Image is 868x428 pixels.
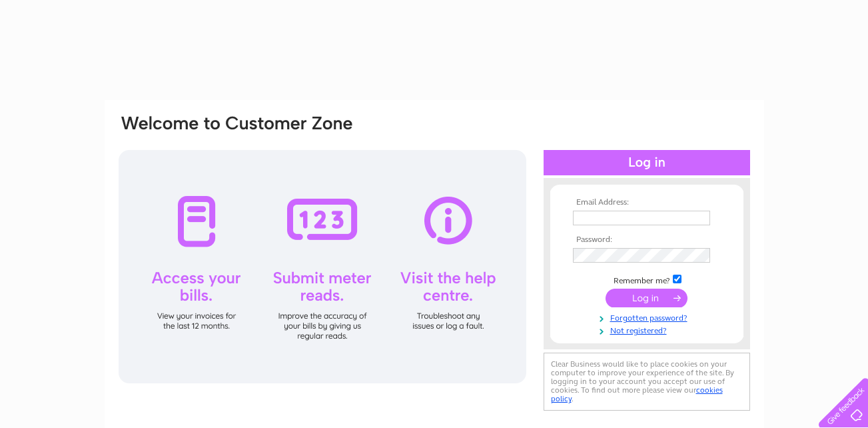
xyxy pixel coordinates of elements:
[606,289,687,307] input: Submit
[570,198,724,207] th: Email Address:
[544,353,750,411] div: Clear Business would like to place cookies on your computer to improve your experience of the sit...
[573,311,724,323] a: Forgotten password?
[551,385,723,403] a: cookies policy
[570,273,724,286] td: Remember me?
[573,323,724,336] a: Not registered?
[570,235,724,245] th: Password:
